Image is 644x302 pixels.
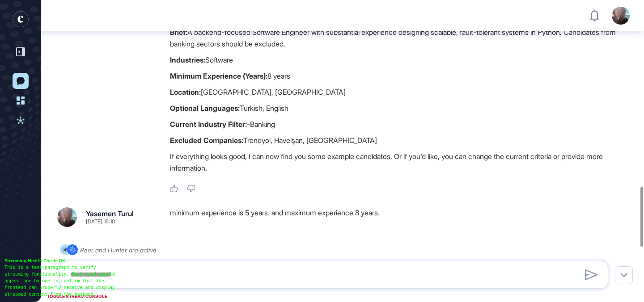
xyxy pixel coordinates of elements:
p: [GEOGRAPHIC_DATA], [GEOGRAPHIC_DATA] [170,86,635,98]
strong: Excluded Companies: [170,136,243,145]
p: If everything looks good, I can now find you some example candidates. Or if you'd like, you can c... [170,151,635,174]
strong: Optional Languages: [170,104,240,113]
div: TOGGLE STREAM CONSOLE [45,291,110,302]
img: 684c2a03a22436891b1588f4.jpg [57,207,77,227]
strong: Current Industry Filter: [170,120,247,129]
strong: Minimum Experience (Years): [170,71,267,80]
p: Trendyol, Havelşan, [GEOGRAPHIC_DATA] [170,134,635,146]
img: user-avatar [612,7,630,25]
p: 8 years [170,70,635,82]
p: -Banking [170,118,635,130]
p: A backend-focused Software Engineer with substantial experience designing scalable, fault-toleran... [170,26,635,50]
div: [DATE] 15:10 [86,219,115,224]
strong: Industries: [170,55,205,64]
strong: Location: [170,88,201,96]
div: Peer and Hunter are active [80,244,157,256]
div: Yasemen Turul [86,210,134,217]
p: Turkish, English [170,102,635,114]
strong: Brief: [170,28,187,37]
div: entrapeer-logo [13,11,29,27]
div: minimum experience is 5 years. and maximum experience 8 years. [170,207,635,227]
p: Software [170,54,635,66]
